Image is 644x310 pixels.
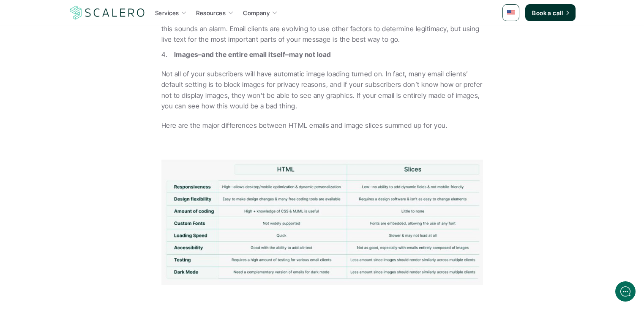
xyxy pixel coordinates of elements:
[68,5,146,21] img: Scalero company logo
[71,256,107,261] span: We run on Gist
[161,120,483,131] p: Here are the major differences between HTML emails and image slices summed up for you.
[525,4,576,21] a: Book a call
[532,8,563,17] p: Book a call
[615,281,636,302] iframe: gist-messenger-bubble-iframe
[161,69,483,112] p: Not all of your subscribers will have automatic image loading turned on. In fact, many email clie...
[55,117,101,124] span: New conversation
[13,41,156,54] h1: Hi! Welcome to [GEOGRAPHIC_DATA].
[13,112,156,129] button: New conversation
[174,50,331,59] strong: Images–and the entire email itself–may not load
[243,8,270,17] p: Company
[196,8,226,17] p: Resources
[13,56,156,97] h2: Let us know if we can help with lifecycle marketing.
[155,8,179,17] p: Services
